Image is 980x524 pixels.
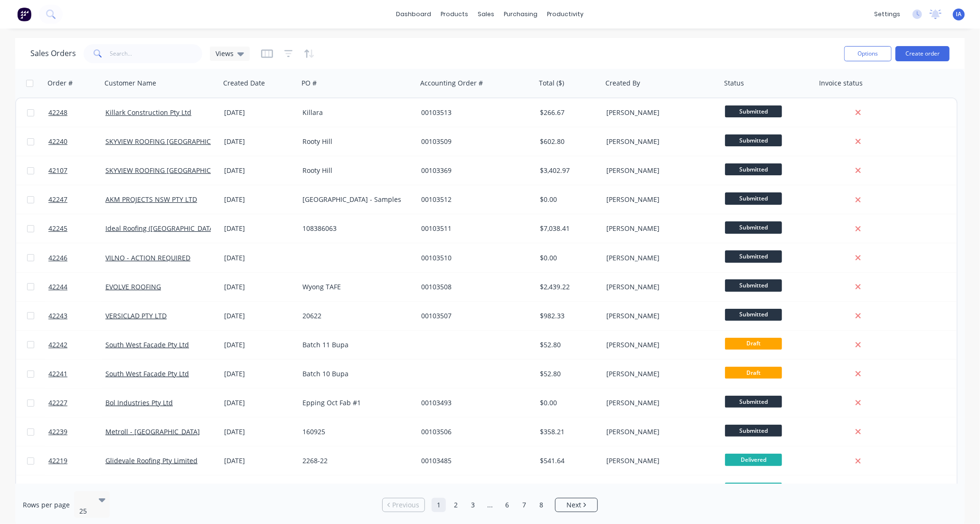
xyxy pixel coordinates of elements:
[48,108,67,117] span: 42248
[606,224,712,233] div: [PERSON_NAME]
[48,282,67,292] span: 42244
[79,506,91,516] div: 25
[606,108,712,117] div: [PERSON_NAME]
[606,282,712,292] div: [PERSON_NAME]
[421,311,527,321] div: 00103507
[104,78,156,88] div: Customer Name
[540,195,596,204] div: $0.00
[421,224,527,233] div: 00103511
[105,137,244,146] a: SKYVIEW ROOFING [GEOGRAPHIC_DATA] P/L
[606,427,712,437] div: [PERSON_NAME]
[224,166,295,175] div: [DATE]
[540,456,596,466] div: $541.64
[48,127,105,156] a: 42240
[539,78,564,88] div: Total ($)
[606,195,712,204] div: [PERSON_NAME]
[725,192,782,204] span: Submitted
[605,78,640,88] div: Created By
[223,78,265,88] div: Created Date
[725,163,782,175] span: Submitted
[421,137,527,146] div: 00103509
[421,166,527,175] div: 00103369
[302,224,408,233] div: 108386063
[378,498,602,512] ul: Pagination
[302,340,408,350] div: Batch 11 Bupa
[224,282,295,292] div: [DATE]
[383,500,424,510] a: Previous page
[105,456,198,465] a: Glidevale Roofing Pty Limited
[725,338,782,350] span: Draft
[302,369,408,379] div: Batch 10 Bupa
[473,7,499,21] div: sales
[540,137,596,146] div: $602.80
[105,427,200,436] a: Metroll - [GEOGRAPHIC_DATA]
[48,195,67,204] span: 42247
[725,134,782,146] span: Submitted
[725,221,782,233] span: Submitted
[436,7,473,21] div: products
[606,456,712,466] div: [PERSON_NAME]
[540,398,596,408] div: $0.00
[48,273,105,301] a: 42244
[302,282,408,292] div: Wyong TAFE
[48,418,105,446] a: 42239
[17,7,31,21] img: Factory
[725,105,782,117] span: Submitted
[725,396,782,408] span: Submitted
[105,340,189,349] a: South West Facade Pty Ltd
[421,195,527,204] div: 00103512
[540,166,596,175] div: $3,402.97
[725,483,782,495] span: Picked Up
[302,311,408,321] div: 20622
[449,498,463,512] a: Page 2
[224,195,295,204] div: [DATE]
[48,456,67,466] span: 42219
[725,367,782,379] span: Draft
[302,108,408,117] div: Killara
[540,108,596,117] div: $266.67
[105,253,190,262] a: VILNO - ACTION REQUIRED
[956,10,962,19] span: IA
[500,498,514,512] a: Page 6
[48,360,105,388] a: 42241
[48,166,67,175] span: 42107
[48,331,105,359] a: 42242
[725,279,782,291] span: Submitted
[540,224,596,233] div: $7,038.41
[606,137,712,146] div: [PERSON_NAME]
[302,398,408,408] div: Epping Oct Fab #1
[540,253,596,263] div: $0.00
[466,498,480,512] a: Page 3
[224,311,295,321] div: [DATE]
[302,456,408,466] div: 2268-22
[105,398,173,407] a: Bol Industries Pty Ltd
[105,369,189,378] a: South West Facade Pty Ltd
[105,195,197,204] a: AKM PROJECTS NSW PTY LTD
[48,447,105,475] a: 42219
[224,398,295,408] div: [DATE]
[421,456,527,466] div: 00103485
[302,427,408,437] div: 160925
[606,340,712,350] div: [PERSON_NAME]
[725,454,782,466] span: Delivered
[534,498,548,512] a: Page 8
[819,78,863,88] div: Invoice status
[105,108,191,117] a: Killark Construction Pty Ltd
[725,425,782,437] span: Submitted
[48,224,67,233] span: 42245
[725,250,782,262] span: Submitted
[432,498,446,512] a: Page 1 is your current page
[105,311,167,320] a: VERSICLAD PTY LTD
[105,166,244,175] a: SKYVIEW ROOFING [GEOGRAPHIC_DATA] P/L
[392,7,436,21] a: dashboard
[48,369,67,379] span: 42241
[540,369,596,379] div: $52.80
[869,7,905,21] div: settings
[30,49,76,58] h1: Sales Orders
[606,369,712,379] div: [PERSON_NAME]
[47,78,73,88] div: Order #
[606,398,712,408] div: [PERSON_NAME]
[48,389,105,417] a: 42227
[48,185,105,214] a: 42247
[421,427,527,437] div: 00103506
